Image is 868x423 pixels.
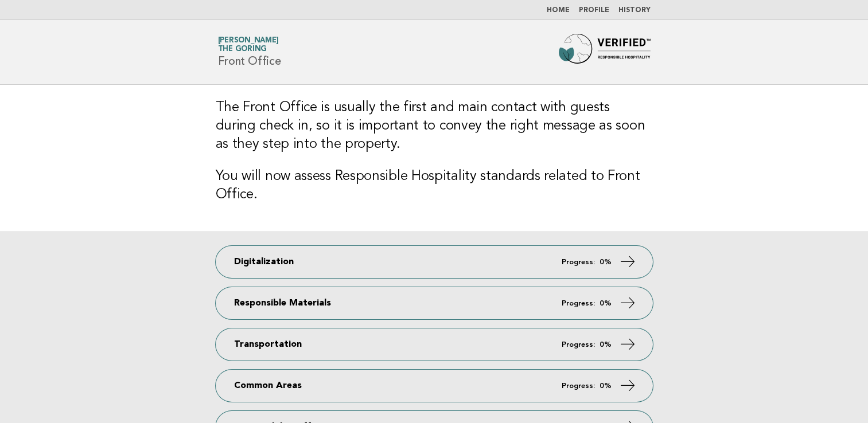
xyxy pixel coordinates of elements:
[547,7,570,14] a: Home
[618,7,651,14] a: History
[216,246,653,278] a: Digitalization Progress: 0%
[216,370,653,402] a: Common Areas Progress: 0%
[600,258,612,266] strong: 0%
[562,341,595,348] em: Progress:
[600,382,612,390] strong: 0%
[562,300,595,307] em: Progress:
[562,258,595,266] em: Progress:
[216,99,653,154] h3: The Front Office is usually the first and main contact with guests during check in, so it is impo...
[216,328,653,361] a: Transportation Progress: 0%
[559,34,651,70] img: Forbes Travel Guide
[218,46,267,53] span: The Goring
[562,382,595,390] em: Progress:
[216,287,653,319] a: Responsible Materials Progress: 0%
[579,7,609,14] a: Profile
[216,167,653,204] h3: You will now assess Responsible Hospitality standards related to Front Office.
[218,37,279,53] a: [PERSON_NAME]The Goring
[600,341,612,348] strong: 0%
[600,300,612,307] strong: 0%
[218,37,281,67] h1: Front Office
